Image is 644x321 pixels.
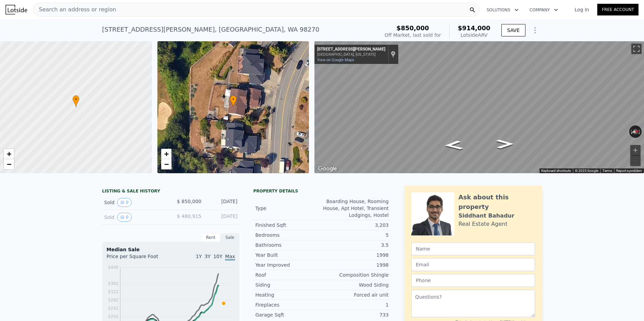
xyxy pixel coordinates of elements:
[602,169,612,173] a: Terms (opens in new tab)
[4,159,14,169] a: Zoom out
[322,301,389,308] div: 1
[385,32,441,38] div: Off Market, last sold for
[73,95,79,107] div: •
[117,198,132,207] button: View historical data
[255,272,322,278] div: Roof
[164,150,168,158] span: +
[204,254,210,259] span: 3Y
[164,160,168,168] span: −
[566,6,597,13] a: Log In
[196,254,202,259] span: 1Y
[322,242,389,248] div: 3.5
[458,32,490,38] div: Lotside ARV
[630,156,641,166] button: Zoom out
[458,212,514,220] div: Siddhant Bahadur
[104,198,165,207] div: Sold
[528,23,542,37] button: Show Options
[102,188,240,195] div: LISTING & SALE HISTORY
[117,213,132,222] button: View historical data
[161,159,171,169] a: Zoom out
[161,149,171,159] a: Zoom in
[207,198,237,207] div: [DATE]
[201,233,220,242] div: Rent
[220,233,240,242] div: Sale
[411,242,535,255] input: Name
[322,291,389,298] div: Forced air unit
[322,232,389,239] div: 5
[108,306,119,311] tspan: $242
[629,128,642,135] button: Reset the view
[391,51,396,58] a: Show location on map
[411,274,535,287] input: Phone
[317,58,354,62] a: View on Google Maps
[177,199,201,204] span: $ 850,000
[458,192,535,212] div: Ask about this property
[73,96,79,102] span: •
[501,24,525,36] button: SAVE
[629,125,633,138] button: Rotate counterclockwise
[7,160,11,168] span: −
[322,222,389,229] div: 3,203
[322,262,389,268] div: 1998
[253,188,391,194] div: Property details
[108,281,119,286] tspan: $362
[436,138,471,152] path: Go South, 72nd Dr NE
[255,205,322,212] div: Type
[616,169,642,173] a: Report a problem
[322,252,389,258] div: 1998
[314,41,644,173] div: Map
[638,125,642,138] button: Rotate clockwise
[33,5,116,14] span: Search an address or region
[458,220,508,228] div: Real Estate Agent
[397,24,429,32] span: $850,000
[108,289,119,294] tspan: $322
[411,258,535,271] input: Email
[317,47,385,52] div: [STREET_ADDRESS][PERSON_NAME]
[597,4,639,15] a: Free Account
[541,168,571,173] button: Keyboard shortcuts
[316,164,339,173] a: Open this area in Google Maps (opens a new window)
[7,150,11,158] span: +
[255,291,322,298] div: Heating
[255,252,322,258] div: Year Built
[489,137,521,151] path: Go North, 72nd Dr NE
[230,96,237,102] span: •
[225,254,235,261] span: Max
[255,262,322,268] div: Year Improved
[230,95,237,107] div: •
[314,41,644,173] div: Street View
[108,298,119,302] tspan: $282
[213,254,222,259] span: 10Y
[255,281,322,288] div: Siding
[255,222,322,229] div: Finished Sqft
[255,232,322,239] div: Bedrooms
[255,311,322,318] div: Garage Sqft
[630,145,641,155] button: Zoom in
[5,5,27,14] img: Lotside
[108,265,119,270] tspan: $440
[524,4,564,16] button: Company
[631,44,642,54] button: Toggle fullscreen view
[458,24,490,32] span: $914,000
[107,246,235,253] div: Median Sale
[316,164,339,173] img: Google
[4,149,14,159] a: Zoom in
[102,25,319,34] div: [STREET_ADDRESS][PERSON_NAME] , [GEOGRAPHIC_DATA] , WA 98270
[317,52,385,57] div: [GEOGRAPHIC_DATA], [US_STATE]
[255,242,322,248] div: Bathrooms
[177,213,201,219] span: $ 480,915
[207,213,237,222] div: [DATE]
[322,281,389,288] div: Wood Siding
[481,4,524,16] button: Solutions
[108,314,119,319] tspan: $202
[107,253,171,264] div: Price per Square Foot
[255,301,322,308] div: Fireplaces
[104,213,165,222] div: Sold
[322,198,389,219] div: Boarding House, Rooming House, Apt Hotel, Transient Lodgings, Hostel
[322,311,389,318] div: 733
[322,272,389,278] div: Composition Shingle
[575,169,598,173] span: © 2025 Google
